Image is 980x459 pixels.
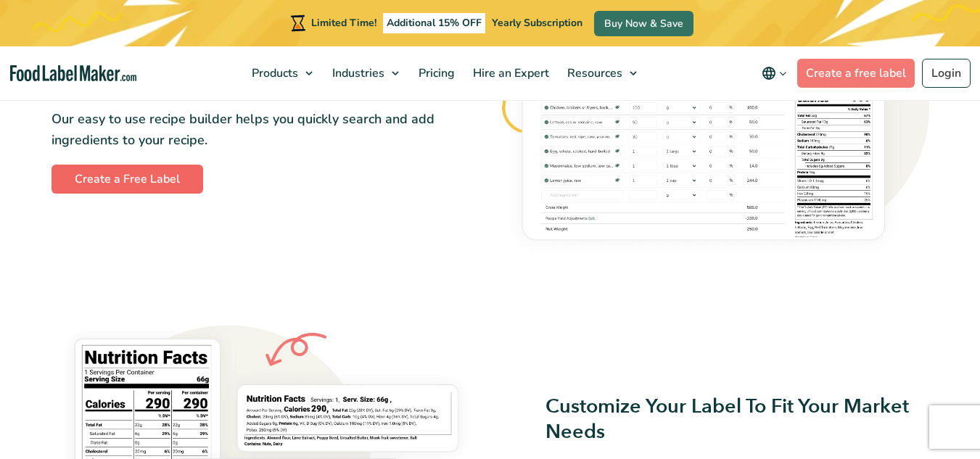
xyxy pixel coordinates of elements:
a: Pricing [410,46,461,100]
span: Industries [328,65,386,81]
p: Our easy to use recipe builder helps you quickly search and add ingredients to your recipe. [52,109,435,151]
span: Additional 15% OFF [383,13,485,33]
a: Industries [324,46,406,100]
a: Products [243,46,320,100]
a: Create a free label [797,59,915,88]
span: Products [247,65,300,81]
span: Limited Time! [311,16,376,30]
button: Change language [752,59,797,88]
span: Hire an Expert [469,65,551,81]
h3: Customize Your Label To Fit Your Market Needs [545,394,929,444]
span: Yearly Subscription [492,16,582,30]
span: Resources [563,65,624,81]
a: Login [922,59,971,88]
a: Resources [559,46,644,100]
a: Buy Now & Save [594,11,693,36]
a: Food Label Maker homepage [10,65,136,82]
a: Create a Free Label [52,165,203,194]
span: Pricing [414,65,456,81]
a: Hire an Expert [464,46,555,100]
